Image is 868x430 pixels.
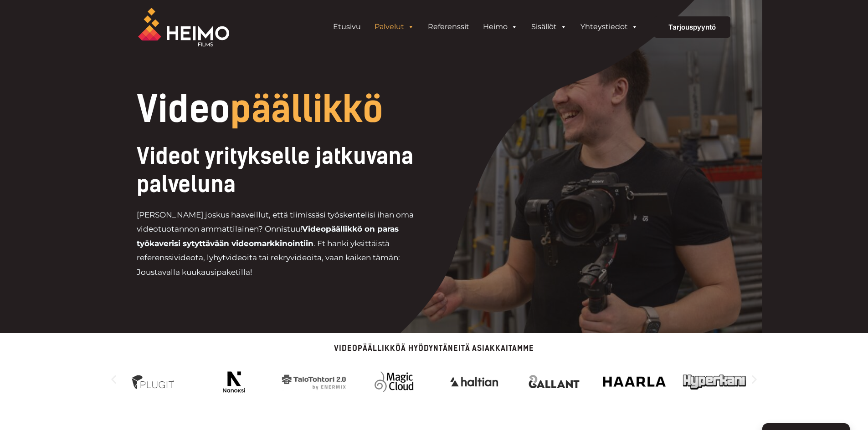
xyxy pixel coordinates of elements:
img: Haarla on yksi Videopäällikkö-asiakkaista [602,366,667,398]
div: 9 / 14 [282,366,346,398]
img: Haltian on yksi Videopäällikkö-asiakkaista [442,366,506,398]
a: Tarjouspyyntö [654,16,730,38]
img: Gallant on yksi Videopäällikkö-asiakkaista [522,366,586,398]
aside: Header Widget 1 [322,18,649,36]
h1: Video [137,91,496,127]
img: Hyperkani on yksi Videopäällikkö-asiakkaista [682,366,746,398]
a: Yhteystiedot [574,18,645,36]
span: päällikkö [230,87,383,131]
img: nanoksi_logo [202,366,266,398]
div: Karuselli | Vieritys vaakasuunnassa: Vasen ja oikea nuoli [108,361,760,398]
img: Videotuotantoa yritykselle jatkuvana palveluna hankkii mm. Magic Cloud [362,366,426,398]
div: 8 / 14 [202,366,266,398]
p: Videopäällikköä hyödyntäneitä asiakkaitamme [108,344,760,352]
a: Etusivu [326,18,368,36]
a: Heimo [476,18,524,36]
img: Videotuotantoa yritykselle jatkuvana palveluna hankkii mm. Enermix [282,366,346,398]
div: 14 / 14 [682,366,746,398]
strong: Videopäällikkö on paras työkaverisi sytyttävään videomarkkinointiin [137,224,399,248]
a: Sisällöt [524,18,574,36]
p: [PERSON_NAME] joskus haaveillut, että tiimissäsi työskentelisi ihan oma videotuotannon ammattilai... [137,208,434,280]
img: Heimo Filmsin logo [138,8,229,46]
span: Videot yritykselle jatkuvana palveluna [137,143,413,197]
div: 12 / 14 [522,366,586,398]
a: Referenssit [421,18,476,36]
div: 10 / 14 [362,366,426,398]
div: 13 / 14 [602,366,667,398]
div: 7 / 14 [122,366,186,398]
div: 11 / 14 [442,366,506,398]
a: Palvelut [368,18,421,36]
img: Videotuotantoa yritykselle jatkuvana palveluna hankkii mm. Plugit [122,366,186,398]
